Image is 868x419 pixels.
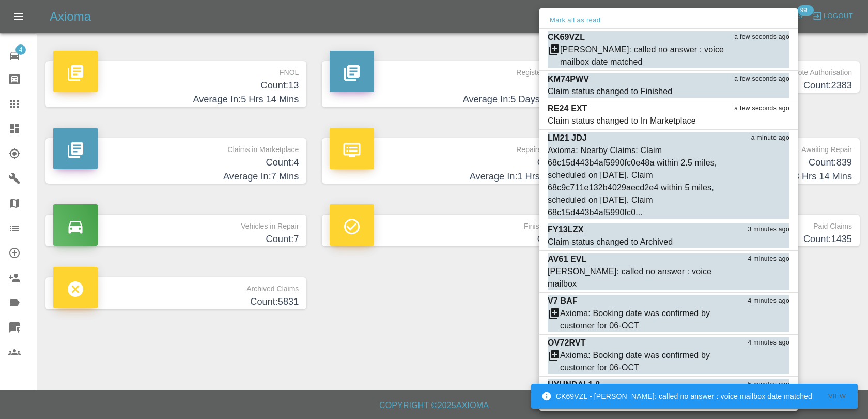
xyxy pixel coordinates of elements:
p: LM21 JDJ [548,132,587,144]
div: Claim status changed to Archived [548,236,673,248]
div: Claim status changed to In Marketplace [548,115,696,127]
div: [PERSON_NAME]: called no answer : voice mailbox date matched [560,43,738,68]
span: 4 minutes ago [748,254,789,264]
div: Axioma: Nearby Claims: Claim 68c15d443b4af5990fc0e48a within 2.5 miles, scheduled on [DATE]. Clai... [548,144,738,219]
span: a few seconds ago [734,74,789,84]
button: View [820,388,854,405]
div: Axioma: Booking date was confirmed by customer for 06-OCT [560,349,738,374]
p: CK69VZL [548,31,585,43]
span: a minute ago [751,133,789,143]
span: a few seconds ago [734,32,789,42]
p: RE24 EXT [548,102,587,115]
p: KM74PWV [548,73,589,85]
p: OV72RVT [548,337,586,349]
div: Claim status changed to Finished [548,85,672,98]
div: CK69VZL - [PERSON_NAME]: called no answer : voice mailbox date matched [541,387,812,406]
div: Axioma: Booking date was confirmed by customer for 06-OCT [560,307,738,332]
span: 4 minutes ago [748,296,789,306]
p: V7 BAF [548,295,578,307]
span: 5 minutes ago [748,380,789,390]
p: AV61 EVL [548,253,587,265]
p: HYUNDAI 1.8 [548,379,600,391]
div: [PERSON_NAME]: called no answer : voice mailbox [548,265,738,290]
span: 4 minutes ago [748,338,789,348]
span: a few seconds ago [734,103,789,114]
span: 3 minutes ago [748,225,789,235]
p: FY13LZX [548,223,584,236]
button: Mark all as read [548,14,602,26]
